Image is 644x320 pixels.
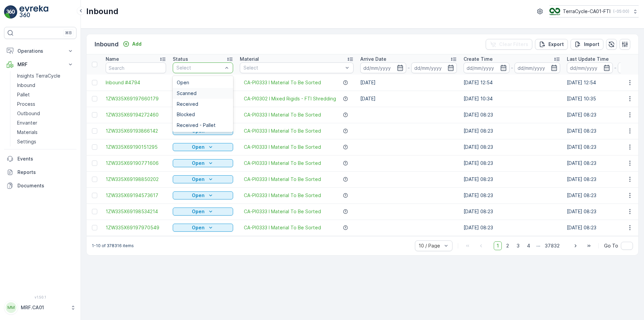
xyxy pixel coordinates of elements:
span: 3 [514,241,523,250]
p: Open [192,144,205,150]
a: Insights TerraCycle [14,71,76,81]
p: Documents [17,182,74,189]
span: CA-PI0333 I Material To Be Sorted [244,128,321,134]
a: CA-PI0333 I Material To Be Sorted [244,79,321,86]
a: 1ZW335X69197660179 [106,95,166,102]
p: - [408,64,410,72]
div: Toggle Row Selected [92,193,97,198]
p: Open [192,192,205,199]
p: Open [192,176,205,183]
p: Insights TerraCycle [17,73,60,79]
p: - [614,64,616,72]
span: 1ZW335X69194573617 [106,192,166,199]
p: Materials [17,129,38,136]
span: Blocked [177,112,195,117]
a: CA-PI0333 I Material To Be Sorted [244,176,321,183]
button: Add [120,40,144,48]
div: Toggle Row Selected [92,161,97,166]
a: Inbound [14,81,76,90]
p: Status [173,56,188,62]
p: MRF.CA01 [21,304,67,311]
div: Toggle Row Selected [92,112,97,118]
span: 37832 [542,241,563,250]
a: Materials [14,128,76,137]
p: Events [17,155,74,162]
p: Reports [17,169,74,176]
span: 4 [524,241,533,250]
p: Clear Filters [499,41,528,48]
button: Open [173,208,233,216]
span: Open [177,80,189,85]
span: Scanned [177,91,197,96]
a: CA-PI0333 I Material To Be Sorted [244,192,321,199]
a: CA-PI0333 I Material To Be Sorted [244,160,321,167]
p: Inbound [17,82,35,89]
p: Create Time [464,56,493,62]
a: Inbound #4794 [106,79,166,86]
input: dd/mm/yyyy [464,62,509,73]
p: Open [192,208,205,215]
img: logo [4,5,17,19]
a: CA-PI0333 I Material To Be Sorted [244,208,321,215]
a: 1ZW335X69193866142 [106,128,166,134]
a: 1ZW335X69194272460 [106,111,166,118]
input: dd/mm/yyyy [567,62,613,73]
a: Outbound [14,109,76,118]
p: Open [192,224,205,231]
a: 1ZW335X69190771606 [106,160,166,167]
td: [DATE] 08:23 [460,155,563,171]
span: 1ZW335X69190151295 [106,144,166,150]
p: 1-10 of 378316 items [92,243,134,248]
input: Search [106,62,166,73]
p: Name [106,56,119,62]
td: [DATE] 12:54 [460,75,563,91]
div: Toggle Row Selected [92,80,97,85]
p: Settings [17,138,36,145]
p: Pallet [17,91,30,98]
button: Open [173,175,233,183]
p: Outbound [17,110,40,117]
input: dd/mm/yyyy [360,62,406,73]
a: 1ZW335X69198850202 [106,176,166,183]
button: Export [535,39,568,50]
td: [DATE] 08:23 [460,171,563,187]
div: MM [6,302,16,313]
img: logo_light-DOdMpM7g.png [19,5,48,19]
div: Toggle Row Selected [92,96,97,101]
p: - [511,64,513,72]
span: Received - Pallet [177,123,216,128]
a: Documents [4,179,76,192]
span: 1ZW335X69198534214 [106,208,166,215]
span: 2 [503,241,512,250]
a: CA-PI0333 I Material To Be Sorted [244,111,321,118]
p: Material [240,56,259,62]
p: Last Update Time [567,56,609,62]
div: Toggle Row Selected [92,144,97,150]
span: CA-PI0302 I Mixed Rigids - FTI Shredding [244,95,336,102]
p: Select [244,64,343,71]
div: Toggle Row Selected [92,177,97,182]
td: [DATE] [357,75,460,91]
a: Process [14,99,76,109]
td: [DATE] 08:23 [460,220,563,236]
td: [DATE] 10:34 [460,91,563,107]
td: [DATE] 08:23 [460,107,563,123]
a: CA-PI0333 I Material To Be Sorted [244,144,321,150]
div: Toggle Row Selected [92,209,97,214]
p: TerraCycle-CA01-FTI [563,8,610,15]
p: Export [548,41,564,48]
span: Received [177,101,198,107]
button: Open [173,159,233,167]
p: ⌘B [65,30,72,36]
td: [DATE] 08:23 [460,203,563,220]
